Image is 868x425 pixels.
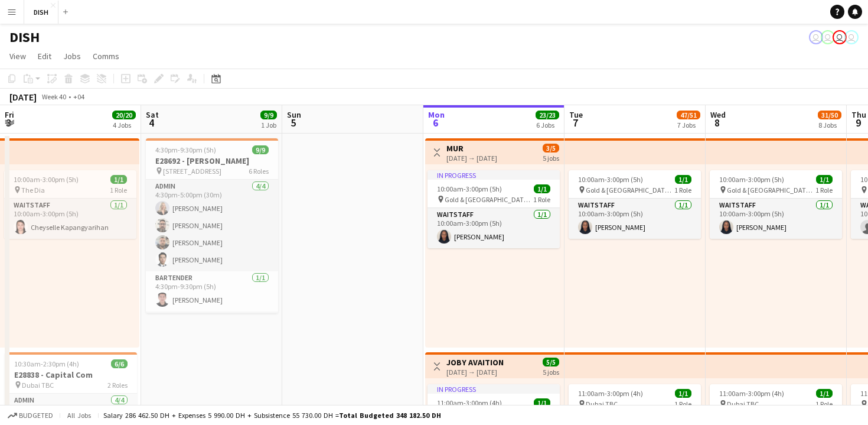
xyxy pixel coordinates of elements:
span: 8 [709,116,726,129]
app-card-role: Bartender1/14:30pm-9:30pm (5h)[PERSON_NAME] [146,271,278,312]
span: 1/1 [110,175,127,184]
span: 1/1 [675,389,691,398]
span: Jobs [63,51,81,61]
div: 6 Jobs [536,121,559,129]
span: 1 Role [815,400,833,408]
span: 3/5 [543,144,559,153]
span: Edit [38,51,51,61]
div: [DATE] [9,91,37,103]
span: [STREET_ADDRESS] [163,167,221,176]
h3: E28692 - [PERSON_NAME] [146,155,278,166]
span: The Dia [21,186,45,194]
div: 8 Jobs [818,121,841,129]
span: 1/1 [534,398,550,407]
app-user-avatar: Tracy Secreto [844,30,859,44]
span: 9 [850,116,866,129]
span: 1 Role [110,186,127,194]
span: 11:00am-3:00pm (4h) [578,389,643,398]
span: 5/5 [543,358,559,366]
h3: E28838 - Capital Com [5,369,137,380]
button: Budgeted [6,409,55,422]
div: [DATE] → [DATE] [446,154,497,163]
app-job-card: 10:00am-3:00pm (5h)1/1 Gold & [GEOGRAPHIC_DATA], [PERSON_NAME] Rd - Al Quoz - Al Quoz Industrial ... [569,170,701,239]
span: Budgeted [19,411,53,420]
span: 4 [144,116,159,129]
span: 6/6 [111,359,128,368]
div: 5 jobs [543,366,559,377]
span: Gold & [GEOGRAPHIC_DATA], [PERSON_NAME] Rd - Al Quoz - Al Quoz Industrial Area 3 - [GEOGRAPHIC_DA... [445,195,533,204]
span: 6 Roles [249,167,269,176]
app-user-avatar: John Santarin [833,30,847,44]
span: 5 [285,116,301,129]
span: Tue [569,109,583,120]
app-user-avatar: John Santarin [821,30,835,44]
span: 47/51 [677,111,700,119]
span: View [9,51,26,61]
span: 1 Role [815,186,833,194]
span: 4:30pm-9:30pm (5h) [155,145,216,154]
app-card-role: Waitstaff1/110:00am-3:00pm (5h)Cheyselle Kapangyarihan [4,199,136,239]
span: Fri [5,109,14,120]
div: 4 Jobs [113,121,135,129]
span: 20/20 [112,111,136,119]
span: 1/1 [816,175,833,184]
div: In progress [428,170,560,180]
a: Edit [33,48,56,64]
span: Comms [93,51,119,61]
span: Thu [851,109,866,120]
span: All jobs [65,411,93,420]
span: Dubai TBC [586,400,618,408]
app-card-role: Waitstaff1/110:00am-3:00pm (5h)[PERSON_NAME] [428,208,560,248]
app-card-role: Waitstaff1/110:00am-3:00pm (5h)[PERSON_NAME] [569,199,701,239]
span: 6 [426,116,445,129]
div: +04 [73,92,84,101]
span: 7 [567,116,583,129]
span: 23/23 [536,111,559,119]
span: 9/9 [260,111,277,119]
app-user-avatar: John Santarin [809,30,823,44]
span: 1/1 [675,175,691,184]
span: Mon [428,109,445,120]
app-job-card: 4:30pm-9:30pm (5h)9/9E28692 - [PERSON_NAME] [STREET_ADDRESS]6 RolesAdmin4/44:30pm-5:00pm (30m)[PE... [146,138,278,313]
span: 10:00am-3:00pm (5h) [14,175,79,184]
span: Dubai TBC [727,400,759,408]
span: Wed [710,109,726,120]
app-job-card: 10:00am-3:00pm (5h)1/1 Gold & [GEOGRAPHIC_DATA], [PERSON_NAME] Rd - Al Quoz - Al Quoz Industrial ... [710,170,842,239]
h3: MUR [446,143,497,154]
span: 11:00am-3:00pm (4h) [719,389,784,398]
h1: DISH [9,28,40,46]
span: 1/1 [816,389,833,398]
div: 5 jobs [543,153,559,163]
span: 10:00am-3:00pm (5h) [578,175,643,184]
span: 10:00am-3:00pm (5h) [719,175,784,184]
span: 11:00am-3:00pm (4h) [437,398,502,407]
span: Dubai TBC [22,381,54,390]
span: 3 [3,116,14,129]
span: 10:00am-3:00pm (5h) [437,184,502,193]
app-job-card: In progress10:00am-3:00pm (5h)1/1 Gold & [GEOGRAPHIC_DATA], [PERSON_NAME] Rd - Al Quoz - Al Quoz ... [428,170,560,248]
span: Total Budgeted 348 182.50 DH [339,411,441,420]
app-card-role: Waitstaff1/110:00am-3:00pm (5h)[PERSON_NAME] [710,199,842,239]
span: Sun [287,109,301,120]
h3: JOBY AVAITION [446,357,504,368]
app-card-role: Admin4/44:30pm-5:00pm (30m)[PERSON_NAME][PERSON_NAME][PERSON_NAME][PERSON_NAME] [146,180,278,271]
app-job-card: 10:00am-3:00pm (5h)1/1 The Dia1 RoleWaitstaff1/110:00am-3:00pm (5h)Cheyselle Kapangyarihan [4,170,136,239]
div: [DATE] → [DATE] [446,368,504,377]
a: Jobs [58,48,86,64]
span: 10:30am-2:30pm (4h) [14,359,79,368]
span: Gold & [GEOGRAPHIC_DATA], [PERSON_NAME] Rd - Al Quoz - Al Quoz Industrial Area 3 - [GEOGRAPHIC_DA... [727,186,815,194]
a: View [5,48,31,64]
div: In progress [428,384,560,394]
div: 1 Job [261,121,276,129]
span: 1 Role [674,400,691,408]
span: Gold & [GEOGRAPHIC_DATA], [PERSON_NAME] Rd - Al Quoz - Al Quoz Industrial Area 3 - [GEOGRAPHIC_DA... [586,186,674,194]
span: Sat [146,109,159,120]
span: 31/50 [818,111,841,119]
span: 1 Role [674,186,691,194]
span: 9/9 [252,145,269,154]
div: 7 Jobs [677,121,700,129]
